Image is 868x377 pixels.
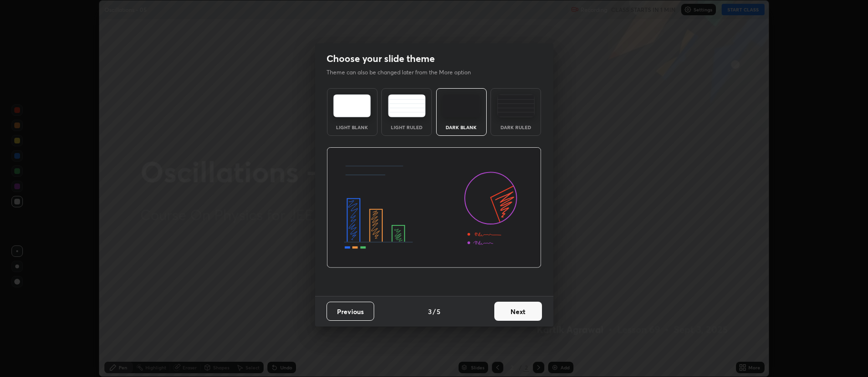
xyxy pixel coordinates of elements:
img: darkThemeBanner.d06ce4a2.svg [327,147,541,268]
h4: 5 [437,306,440,316]
button: Previous [327,302,374,321]
div: Light Ruled [388,125,426,130]
h2: Choose your slide theme [327,52,435,65]
button: Next [494,302,542,321]
img: lightTheme.e5ed3b09.svg [333,94,371,117]
img: darkRuledTheme.de295e13.svg [497,94,535,117]
h4: / [433,306,436,316]
img: lightRuledTheme.5fabf969.svg [388,94,426,117]
div: Dark Blank [442,125,480,130]
div: Dark Ruled [497,125,535,130]
img: darkTheme.f0cc69e5.svg [442,94,480,117]
p: Theme can also be changed later from the More option [327,68,481,77]
h4: 3 [428,306,432,316]
div: Light Blank [333,125,371,130]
